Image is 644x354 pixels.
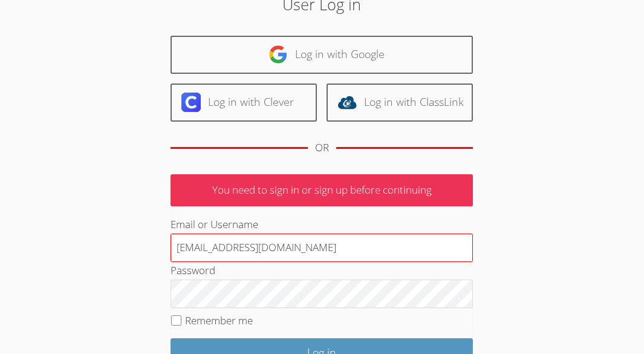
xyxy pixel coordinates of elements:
a: Log in with Google [171,36,473,74]
label: Email or Username [171,217,258,231]
img: google-logo-50288ca7cdecda66e5e0955fdab243c47b7ad437acaf1139b6f446037453330a.svg [268,45,288,64]
div: OR [315,139,329,157]
label: Password [171,263,215,277]
a: Log in with ClassLink [327,84,473,122]
label: Remember me [185,313,253,327]
a: Log in with Clever [171,84,317,122]
p: You need to sign in or sign up before continuing [171,174,473,206]
img: clever-logo-6eab21bc6e7a338710f1a6ff85c0baf02591cd810cc4098c63d3a4b26e2feb20.svg [181,93,201,112]
img: classlink-logo-d6bb404cc1216ec64c9a2012d9dc4662098be43eaf13dc465df04b49fa7ab582.svg [337,93,357,112]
